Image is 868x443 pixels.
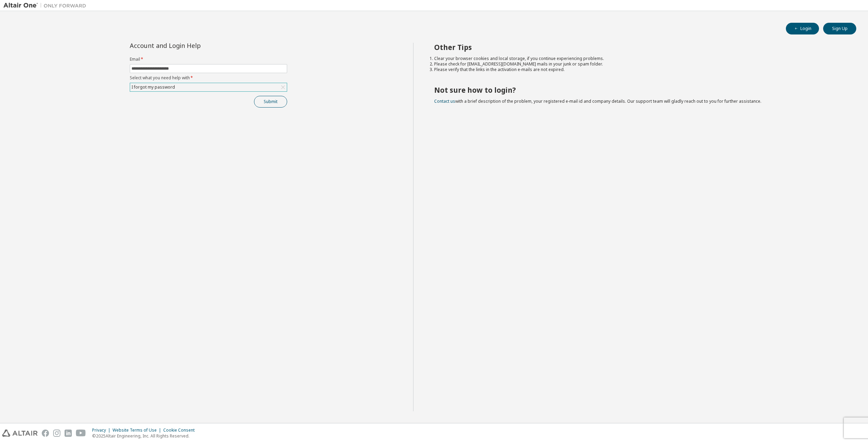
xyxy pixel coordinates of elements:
[434,56,844,61] li: Clear your browser cookies and local storage, if you continue experiencing problems.
[92,427,113,433] div: Privacy
[434,61,844,67] li: Please check for [EMAIL_ADDRESS][DOMAIN_NAME] mails in your junk or spam folder.
[786,23,819,34] button: Login
[53,430,60,437] img: instagram.svg
[2,430,38,437] img: altair_logo.svg
[130,83,287,91] div: I forgot my password
[92,433,199,439] p: © 2025 Altair Engineering, Inc. All Rights Reserved.
[130,75,287,81] label: Select what you need help with
[130,57,287,62] label: Email
[434,43,844,52] h2: Other Tips
[434,85,844,94] h2: Not sure how to login?
[130,83,176,91] div: I forgot my password
[113,427,163,433] div: Website Terms of Use
[823,23,856,34] button: Sign Up
[434,98,455,104] a: Contact us
[65,430,72,437] img: linkedin.svg
[3,2,90,9] img: Altair One
[42,430,49,437] img: facebook.svg
[254,96,287,108] button: Submit
[163,427,199,433] div: Cookie Consent
[130,43,256,48] div: Account and Login Help
[76,430,86,437] img: youtube.svg
[434,98,761,104] span: with a brief description of the problem, your registered e-mail id and company details. Our suppo...
[434,67,844,72] li: Please verify that the links in the activation e-mails are not expired.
